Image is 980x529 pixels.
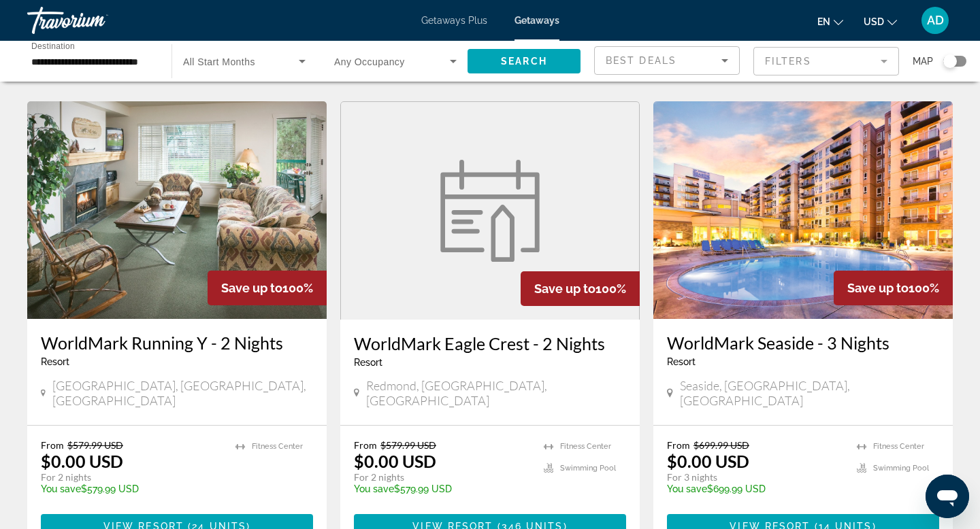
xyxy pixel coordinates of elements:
[67,439,123,451] span: $579.99 USD
[667,439,690,451] span: From
[864,16,884,27] span: USD
[917,6,953,35] button: User Menu
[354,357,382,368] span: Resort
[521,271,640,306] div: 100%
[41,356,69,367] span: Resort
[354,471,530,483] p: For 2 nights
[680,378,939,408] span: Seaside, [GEOGRAPHIC_DATA], [GEOGRAPHIC_DATA]
[41,483,222,494] p: $579.99 USD
[873,442,924,451] span: Fitness Center
[606,52,728,69] mat-select: Sort by
[817,16,830,27] span: en
[27,101,327,319] img: 4324I01X.jpg
[560,442,611,451] span: Fitness Center
[354,439,377,451] span: From
[366,378,626,408] span: Redmond, [GEOGRAPHIC_DATA], [GEOGRAPHIC_DATA]
[534,281,595,296] span: Save up to
[667,332,939,353] a: WorldMark Seaside - 3 Nights
[41,332,313,353] a: WorldMark Running Y - 2 Nights
[31,41,75,50] span: Destination
[667,483,843,494] p: $699.99 USD
[817,12,843,31] button: Change language
[252,442,303,451] span: Fitness Center
[432,160,548,262] img: week.svg
[221,281,282,295] span: Save up to
[847,281,909,295] span: Save up to
[693,439,749,451] span: $699.99 USD
[927,14,944,27] span: AD
[41,471,222,483] p: For 2 nights
[667,471,843,483] p: For 3 nights
[560,464,616,473] span: Swimming Pool
[926,475,969,518] iframe: Button to launch messaging window
[913,52,933,71] span: Map
[667,451,749,471] p: $0.00 USD
[667,483,707,494] span: You save
[468,49,581,73] button: Search
[41,483,81,494] span: You save
[606,55,676,66] span: Best Deals
[667,356,696,367] span: Resort
[653,101,953,319] img: 7601O01X.jpg
[834,271,953,305] div: 100%
[753,46,899,76] button: Filter
[354,483,530,494] p: $579.99 USD
[183,56,255,67] span: All Start Months
[421,15,487,26] a: Getaways Plus
[380,439,436,451] span: $579.99 USD
[354,451,436,471] p: $0.00 USD
[354,333,626,354] a: WorldMark Eagle Crest - 2 Nights
[208,271,327,305] div: 100%
[27,3,163,38] a: Travorium
[334,56,405,67] span: Any Occupancy
[864,12,897,31] button: Change currency
[501,56,547,67] span: Search
[41,451,123,471] p: $0.00 USD
[52,378,313,408] span: [GEOGRAPHIC_DATA], [GEOGRAPHIC_DATA], [GEOGRAPHIC_DATA]
[41,439,64,451] span: From
[354,483,394,494] span: You save
[873,464,929,473] span: Swimming Pool
[514,15,559,26] a: Getaways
